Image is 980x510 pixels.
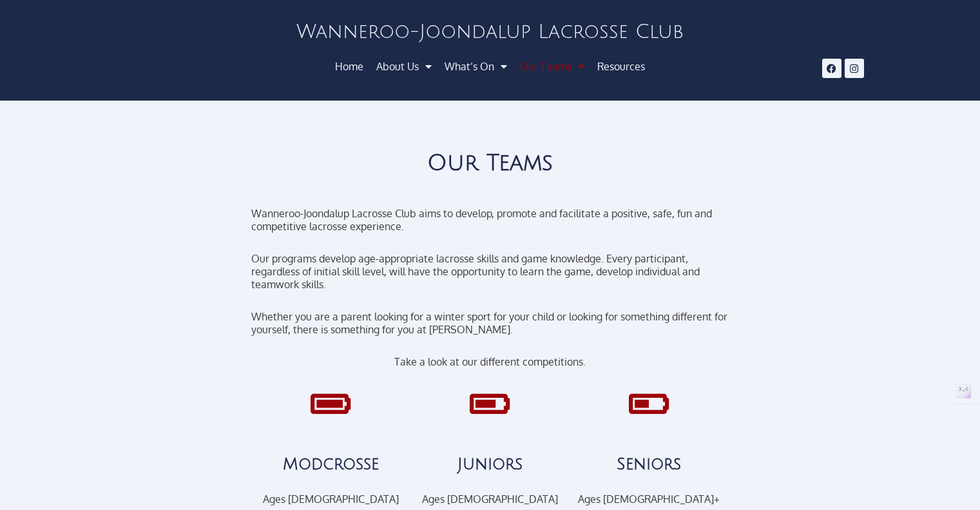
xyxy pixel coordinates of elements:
a: Our Teams [514,55,591,78]
h2: Wanneroo-Joondalup Lacrosse Club [202,23,778,42]
a: Seniors [633,387,665,420]
a: Juniors [474,387,506,420]
p: Whether you are a parent looking for a winter sport for your child or looking for something diffe... [251,310,728,336]
p: Ages [DEMOGRAPHIC_DATA] [417,493,563,505]
a: Home [329,55,370,78]
a: About Us [370,55,438,78]
p: Take a look at our different competitions. [251,355,728,368]
a: Seniors [617,455,681,473]
p: Our programs develop age-appropriate lacrosse skills and game knowledge. Every participant, regar... [251,252,728,291]
nav: Menu [202,55,778,78]
a: What’s On [438,55,514,78]
p: Ages [DEMOGRAPHIC_DATA]+ [576,493,722,505]
h1: Our Teams [251,152,728,175]
a: Modcrosse [315,387,347,420]
a: Resources [591,55,651,78]
p: Ages [DEMOGRAPHIC_DATA] [258,493,404,505]
a: Modcrosse [283,455,379,473]
a: Juniors [457,455,523,473]
p: Wanneroo-Joondalup Lacrosse Club aims to develop, promote and facilitate a positive, safe, fun an... [251,207,728,233]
